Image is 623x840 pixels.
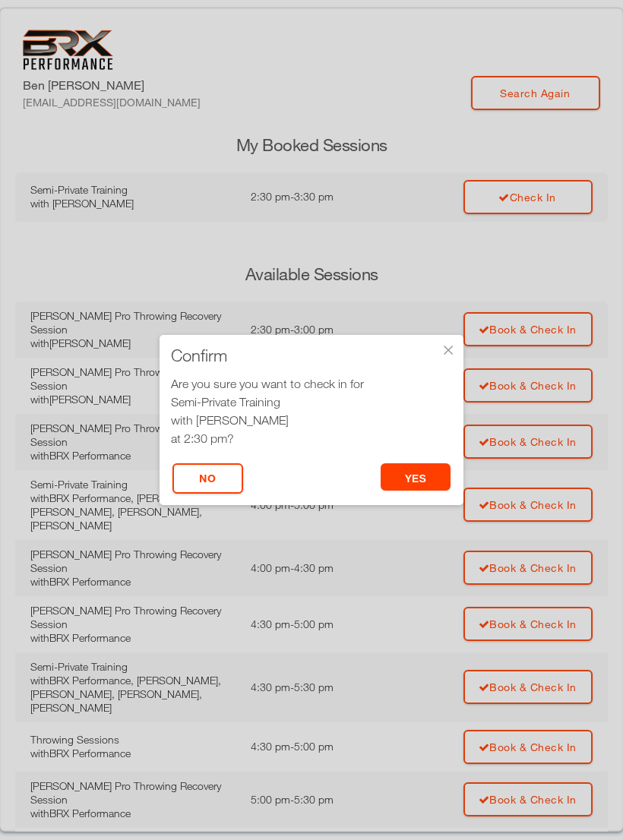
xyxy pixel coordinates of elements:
[381,463,451,491] button: yes
[171,411,452,429] div: with [PERSON_NAME]
[441,343,456,358] div: ×
[171,393,452,411] div: Semi-Private Training
[171,374,452,447] div: Are you sure you want to check in for at 2:30 pm?
[171,348,227,363] span: Confirm
[172,463,243,494] button: No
